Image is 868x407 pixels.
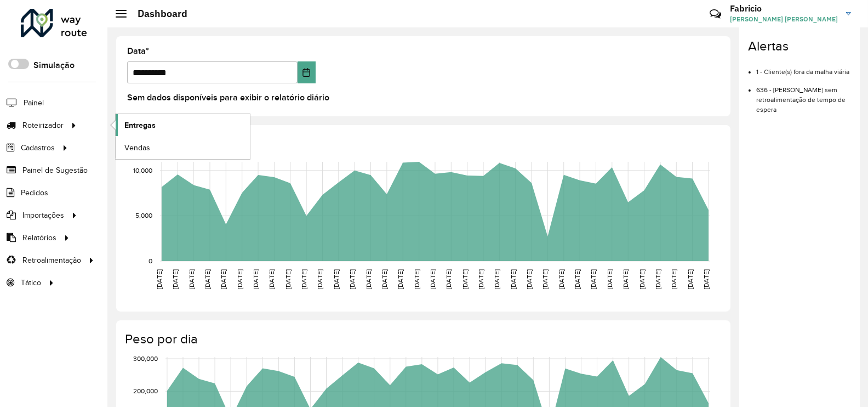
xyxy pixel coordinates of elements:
[349,269,356,289] text: [DATE]
[204,269,211,289] text: [DATE]
[188,269,195,289] text: [DATE]
[22,255,81,266] span: Retroalimentação
[127,44,149,58] label: Data
[413,269,420,289] text: [DATE]
[125,331,719,347] h4: Peso por dia
[21,142,55,154] span: Cadastros
[22,210,64,221] span: Importações
[493,269,500,289] text: [DATE]
[333,269,340,289] text: [DATE]
[133,387,158,394] text: 200,000
[149,257,152,264] text: 0
[397,269,404,289] text: [DATE]
[21,277,41,289] span: Tático
[526,269,533,289] text: [DATE]
[172,269,179,289] text: [DATE]
[748,38,851,54] h4: Alertas
[541,269,549,289] text: [DATE]
[730,3,838,14] h3: Fabricio
[510,269,517,289] text: [DATE]
[24,97,44,109] span: Painel
[461,269,469,289] text: [DATE]
[622,269,629,289] text: [DATE]
[317,269,324,289] text: [DATE]
[365,269,372,289] text: [DATE]
[125,136,719,152] h4: Capacidade por dia
[156,269,163,289] text: [DATE]
[133,166,152,173] text: 10,000
[252,269,259,289] text: [DATE]
[654,269,661,289] text: [DATE]
[236,269,243,289] text: [DATE]
[300,269,307,289] text: [DATE]
[590,269,597,289] text: [DATE]
[127,8,187,20] h2: Dashboard
[22,165,88,176] span: Painel de Sugestão
[135,212,152,219] text: 5,000
[670,269,677,289] text: [DATE]
[127,91,329,104] label: Sem dados disponíveis para exibir o relatório diário
[268,269,275,289] text: [DATE]
[429,269,436,289] text: [DATE]
[756,59,851,77] li: 1 - Cliente(s) fora da malha viária
[284,269,292,289] text: [DATE]
[22,232,56,244] span: Relatórios
[220,269,227,289] text: [DATE]
[22,120,64,131] span: Roteirizador
[638,269,646,289] text: [DATE]
[116,137,250,159] a: Vendas
[477,269,484,289] text: [DATE]
[124,142,150,154] span: Vendas
[445,269,452,289] text: [DATE]
[558,269,565,289] text: [DATE]
[687,269,694,289] text: [DATE]
[21,187,48,199] span: Pedidos
[381,269,388,289] text: [DATE]
[703,269,710,289] text: [DATE]
[133,355,158,362] text: 300,000
[298,61,316,83] button: Choose Date
[704,2,727,26] a: Contato Rápido
[33,59,75,72] label: Simulação
[756,77,851,115] li: 636 - [PERSON_NAME] sem retroalimentação de tempo de espera
[730,14,838,24] span: [PERSON_NAME] [PERSON_NAME]
[606,269,613,289] text: [DATE]
[116,114,250,136] a: Entregas
[574,269,581,289] text: [DATE]
[124,120,156,131] span: Entregas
